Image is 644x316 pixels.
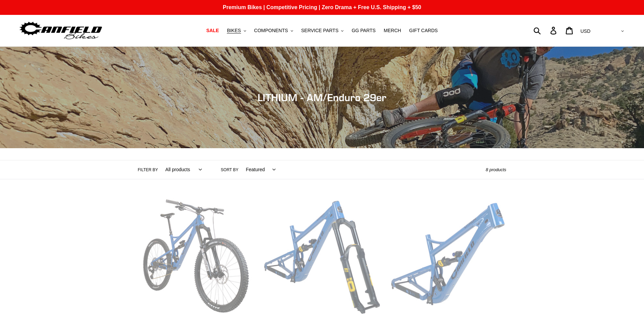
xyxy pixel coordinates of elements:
[537,23,554,38] input: Search
[203,26,222,35] a: SALE
[258,91,386,104] span: LITHIUM - AM/Enduro 29er
[409,28,438,33] span: GIFT CARDS
[298,26,347,35] button: SERVICE PARTS
[206,28,219,33] span: SALE
[138,167,158,173] label: Filter by
[254,28,288,33] span: COMPONENTS
[352,28,376,33] span: GG PARTS
[251,26,296,35] button: COMPONENTS
[221,167,238,173] label: Sort by
[384,28,401,33] span: MERCH
[486,167,506,172] span: 8 products
[19,20,103,41] img: Canfield Bikes
[301,28,338,33] span: SERVICE PARTS
[380,26,404,35] a: MERCH
[227,28,241,33] span: BIKES
[223,26,249,35] button: BIKES
[348,26,379,35] a: GG PARTS
[406,26,441,35] a: GIFT CARDS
